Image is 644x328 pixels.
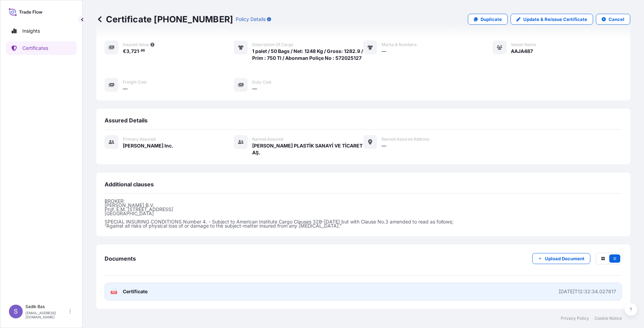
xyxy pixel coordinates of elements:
text: PDF [112,291,116,294]
span: Description of cargo [252,42,293,47]
span: Marks & Numbers [382,42,417,47]
span: [PERSON_NAME] PLASTİK SANAYİ VE TİCARET AŞ. [252,142,363,156]
p: Update & Reissue Certificate [523,16,587,23]
p: Cancel [609,16,624,23]
span: 3 [126,49,129,54]
p: Certificates [22,45,48,52]
span: Primary assured [123,136,155,142]
span: Documents [105,255,136,262]
p: Certificate [PHONE_NUMBER] [96,14,233,25]
a: Privacy Policy [561,316,589,321]
span: 721 [131,49,139,54]
p: Insights [22,28,40,34]
span: Assured Details [105,117,148,124]
span: Named Assured Address [382,136,429,142]
span: Certificate [123,288,148,295]
button: Cancel [596,14,630,25]
span: Additional clauses [105,181,154,188]
span: Named Assured [252,136,283,142]
a: Certificates [6,41,77,55]
span: Duty Cost [252,79,271,85]
span: — [382,48,386,55]
a: Cookie Notice [594,316,622,321]
span: . [139,50,140,52]
p: [EMAIL_ADDRESS][DOMAIN_NAME] [25,311,68,319]
a: Update & Reissue Certificate [511,14,593,25]
a: Duplicate [468,14,508,25]
p: Upload Document [545,255,584,262]
span: Insured Value [123,42,149,47]
p: Duplicate [481,16,502,23]
span: S [14,308,18,315]
span: [PERSON_NAME] Inc. [123,142,173,149]
span: , [129,49,131,54]
div: [DATE]T12:32:34.027817 [559,288,616,295]
span: AAJA487 [511,48,533,55]
a: Insights [6,24,77,38]
span: — [123,85,128,92]
p: Policy Details [236,16,266,23]
span: Vessel Name [511,42,536,47]
button: Upload Document [532,253,590,264]
span: 1 palet / 50 Bags / Net: 1248 Kg / Gross: 1282.9 / Prim : 750 Tl / Abonman Poliçe No : 572025127 [252,48,363,62]
span: — [252,85,257,92]
span: Freight Cost [123,79,147,85]
span: 66 [141,50,145,52]
span: — [382,142,386,149]
a: PDFCertificate[DATE]T12:32:34.027817 [105,283,622,300]
p: Sadik Bas [25,304,68,309]
p: BROKER: [PERSON_NAME] B.V. Prof. E.M. [STREET_ADDRESS] [GEOGRAPHIC_DATA] SPECIAL INSURING CONDITI... [105,199,622,228]
span: € [123,49,126,54]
